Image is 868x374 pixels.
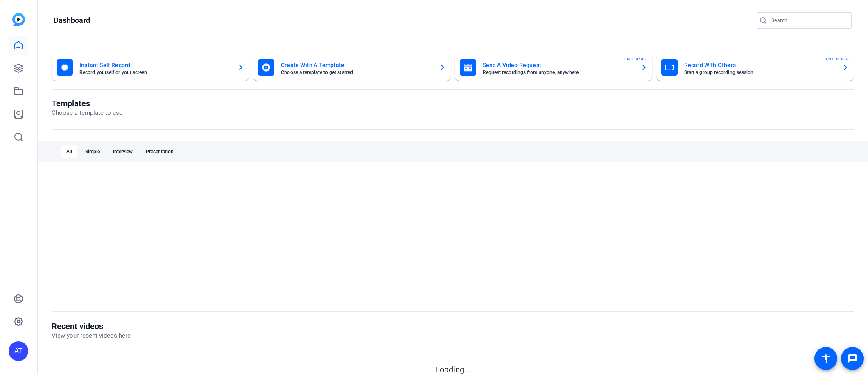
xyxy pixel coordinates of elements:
mat-card-title: Create With A Template [281,60,432,70]
div: Simple [80,145,105,158]
div: All [61,145,77,158]
mat-icon: message [848,354,857,363]
button: Send A Video RequestRequest recordings from anyone, anywhereENTERPRISE [455,54,652,81]
button: Record With OthersStart a group recording sessionENTERPRISE [656,54,854,81]
h1: Templates [52,99,122,108]
div: AT [9,341,28,361]
div: Presentation [141,145,179,158]
mat-card-subtitle: Start a group recording session [684,70,836,75]
button: Instant Self RecordRecord yourself or your screen [52,54,249,81]
mat-card-title: Record With Others [684,60,836,70]
h1: Recent videos [52,321,131,331]
button: Create With A TemplateChoose a template to get started [253,54,450,81]
h1: Dashboard [54,16,90,25]
p: Choose a template to use [52,108,122,118]
mat-card-title: Send A Video Request [483,60,634,70]
input: Search [771,16,845,25]
img: blue-gradient.svg [12,13,25,26]
mat-card-subtitle: Choose a template to get started [281,70,432,75]
mat-card-title: Instant Self Record [79,60,231,70]
span: ENTERPRISE [624,56,648,62]
div: Interview [108,145,138,158]
span: ENTERPRISE [826,56,850,62]
mat-card-subtitle: Request recordings from anyone, anywhere [483,70,634,75]
mat-icon: accessibility [821,354,831,363]
mat-card-subtitle: Record yourself or your screen [79,70,231,75]
p: View your recent videos here [52,331,131,340]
